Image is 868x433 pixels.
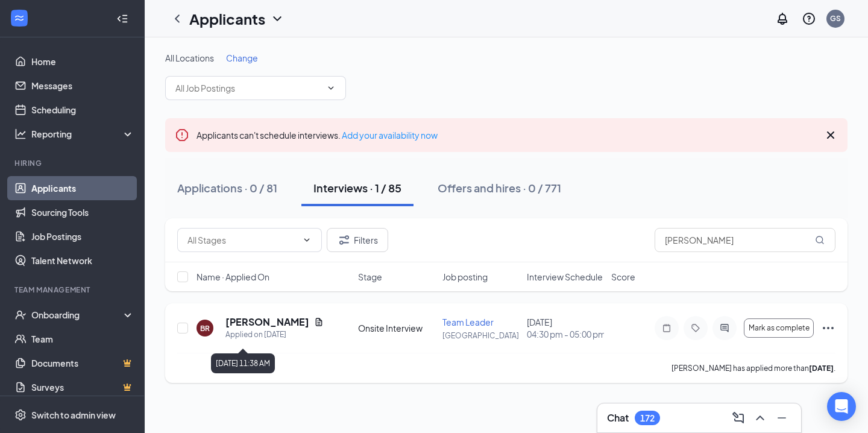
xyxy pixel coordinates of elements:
svg: Cross [823,128,838,142]
div: Onboarding [31,309,124,321]
div: 172 [640,413,655,423]
span: Team Leader [442,317,494,327]
svg: Filter [337,233,351,247]
a: Applicants [31,176,134,200]
div: [DATE] [527,316,604,340]
svg: Minimize [775,411,789,425]
button: Mark as complete [744,318,814,338]
svg: Ellipses [821,321,835,335]
div: Switch to admin view [31,409,116,421]
span: 04:30 pm - 05:00 pm [527,328,604,340]
span: Stage [358,271,382,283]
span: All Locations [165,52,214,63]
a: Job Postings [31,224,134,248]
svg: Settings [14,409,27,421]
b: [DATE] [809,364,834,373]
span: Change [226,52,258,63]
div: Offers and hires · 0 / 771 [438,180,561,195]
button: Minimize [772,408,791,428]
svg: Notifications [775,11,790,26]
svg: WorkstreamLogo [13,12,25,24]
span: Score [611,271,635,283]
input: All Stages [187,233,297,247]
a: DocumentsCrown [31,351,134,375]
h1: Applicants [189,8,265,29]
a: Team [31,327,134,351]
svg: ComposeMessage [731,411,746,425]
div: [DATE] 11:38 AM [211,353,275,373]
svg: Error [175,128,189,142]
svg: ChevronLeft [170,11,184,26]
svg: QuestionInfo [802,11,816,26]
svg: UserCheck [14,309,27,321]
h3: Chat [607,411,629,425]
div: GS [830,13,841,24]
div: Interviews · 1 / 85 [313,180,401,195]
svg: MagnifyingGlass [815,235,825,245]
div: Applied on [DATE] [225,329,324,341]
button: Filter Filters [327,228,388,252]
svg: Note [659,323,674,333]
svg: Analysis [14,128,27,140]
h5: [PERSON_NAME] [225,315,309,329]
div: Reporting [31,128,135,140]
svg: Tag [688,323,703,333]
input: Search in interviews [655,228,835,252]
span: Interview Schedule [527,271,603,283]
div: BR [200,323,210,333]
input: All Job Postings [175,81,321,95]
span: Name · Applied On [197,271,269,283]
svg: Document [314,317,324,327]
span: Applicants can't schedule interviews. [197,130,438,141]
a: SurveysCrown [31,375,134,399]
div: Hiring [14,158,132,168]
button: ComposeMessage [729,408,748,428]
div: Open Intercom Messenger [827,392,856,421]
div: Team Management [14,285,132,295]
p: [GEOGRAPHIC_DATA] [442,330,520,341]
p: [PERSON_NAME] has applied more than . [671,363,835,373]
span: Mark as complete [749,324,810,332]
svg: ChevronDown [302,235,312,245]
span: Job posting [442,271,488,283]
svg: Collapse [116,13,128,25]
svg: ChevronDown [326,83,336,93]
button: ChevronUp [750,408,770,428]
svg: ChevronUp [753,411,767,425]
svg: ActiveChat [717,323,732,333]
div: Onsite Interview [358,322,435,334]
a: Scheduling [31,98,134,122]
a: Home [31,49,134,74]
a: Talent Network [31,248,134,273]
a: Messages [31,74,134,98]
div: Applications · 0 / 81 [177,180,277,195]
a: Add your availability now [342,130,438,141]
a: Sourcing Tools [31,200,134,224]
svg: ChevronDown [270,11,285,26]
